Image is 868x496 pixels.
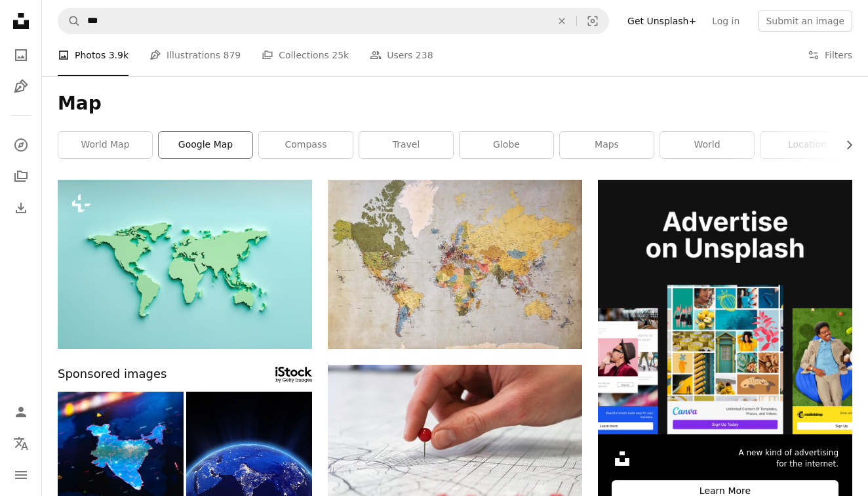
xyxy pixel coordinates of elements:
span: Sponsored images [58,365,167,384]
a: Collections [8,163,34,190]
a: Download History [8,195,34,221]
a: person holding red round medication pill [328,443,582,455]
a: Log in [704,10,747,31]
span: 879 [224,48,241,62]
span: 25k [332,48,349,62]
button: Visual search [577,9,608,33]
img: blue, green, and yellow world map [328,180,582,349]
button: scroll list to the right [837,132,852,158]
a: Illustrations 879 [149,34,241,76]
a: relief map of the world with soft shadows and pastel colors. concept of travel and exploration. 3... [58,258,312,270]
img: relief map of the world with soft shadows and pastel colors. concept of travel and exploration. 3... [58,180,312,349]
a: Explore [8,132,34,158]
img: file-1636576776643-80d394b7be57image [598,180,852,434]
a: blue, green, and yellow world map [328,258,582,270]
a: world [660,132,754,158]
a: Photos [8,42,34,68]
a: maps [560,132,654,158]
a: google map [159,132,252,158]
a: location [760,132,854,158]
a: Illustrations [8,73,34,100]
img: file-1631306537910-2580a29a3cfcimage [612,448,633,469]
button: Clear [547,9,576,33]
a: Home — Unsplash [8,8,34,37]
a: Get Unsplash+ [620,10,704,31]
span: A new kind of advertising for the internet. [738,447,838,470]
button: Menu [8,462,34,488]
button: Filters [808,34,852,76]
h1: Map [58,92,852,115]
button: Submit an image [758,10,852,31]
a: compass [259,132,353,158]
a: world map [58,132,152,158]
a: Users 238 [370,34,433,76]
span: 238 [416,48,433,62]
form: Find visuals sitewide [58,8,609,34]
a: Collections 25k [262,34,349,76]
button: Search Unsplash [58,9,81,33]
a: Log in / Sign up [8,399,34,425]
a: travel [359,132,453,158]
a: globe [460,132,553,158]
button: Language [8,430,34,457]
